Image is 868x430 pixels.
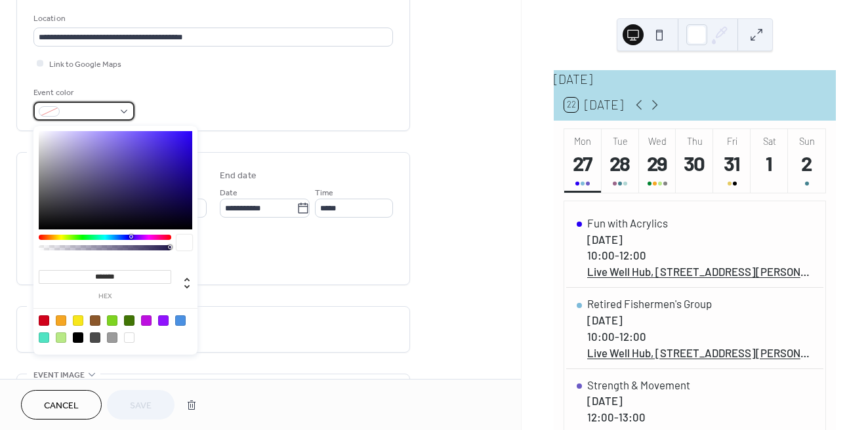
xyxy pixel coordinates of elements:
[717,136,747,147] div: Fri
[587,216,813,229] div: Fun with Acrylics
[33,86,132,100] div: Event color
[792,136,821,147] div: Sun
[554,70,836,89] div: [DATE]
[619,248,646,262] span: 12:00
[220,169,257,183] div: End date
[141,315,152,326] div: #BD10E0
[587,297,813,310] div: Retired Fishermen's Group
[73,315,83,326] div: #F8E71C
[788,129,825,193] button: Sun2
[90,332,100,343] div: #4A4A4A
[56,315,66,326] div: #F5A623
[107,315,117,326] div: #7ED321
[124,332,134,343] div: #FFFFFF
[587,346,813,359] a: Live Well Hub, [STREET_ADDRESS][PERSON_NAME]
[615,330,619,343] span: -
[33,12,390,26] div: Location
[619,330,646,343] span: 12:00
[33,368,85,382] span: Event image
[587,233,813,246] div: [DATE]
[175,315,186,326] div: #4A90E2
[49,58,121,71] span: Link to Google Maps
[587,410,614,423] span: 12:00
[643,136,672,147] div: Wed
[315,186,333,200] span: Time
[645,150,671,176] div: 29
[756,150,782,176] div: 1
[587,265,813,278] a: Live Well Hub, [STREET_ADDRESS][PERSON_NAME]
[39,332,49,343] div: #50E3C2
[619,410,646,423] span: 13:00
[587,248,615,262] span: 10:00
[606,136,635,147] div: Tue
[713,129,751,193] button: Fri31
[676,129,713,193] button: Thu30
[615,248,619,262] span: -
[124,315,134,326] div: #417505
[614,410,619,423] span: -
[90,315,100,326] div: #8B572A
[39,315,49,326] div: #D0021B
[719,150,745,176] div: 31
[587,313,813,326] div: [DATE]
[73,332,83,343] div: #000000
[602,129,639,193] button: Tue28
[44,399,79,413] span: Cancel
[608,150,633,176] div: 28
[56,332,66,343] div: #B8E986
[754,136,784,147] div: Sat
[587,394,690,407] div: [DATE]
[21,390,102,420] button: Cancel
[639,129,676,193] button: Wed29
[751,129,788,193] button: Sat1
[39,293,171,300] label: hex
[158,315,169,326] div: #9013FE
[107,332,117,343] div: #9B9B9B
[794,150,819,176] div: 2
[220,186,238,200] span: Date
[587,378,690,391] div: Strength & Movement
[587,330,615,343] span: 10:00
[568,136,598,147] div: Mon
[682,150,707,176] div: 30
[570,150,596,176] div: 27
[560,94,629,115] button: 22[DATE]
[564,129,602,193] button: Mon27
[680,136,709,147] div: Thu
